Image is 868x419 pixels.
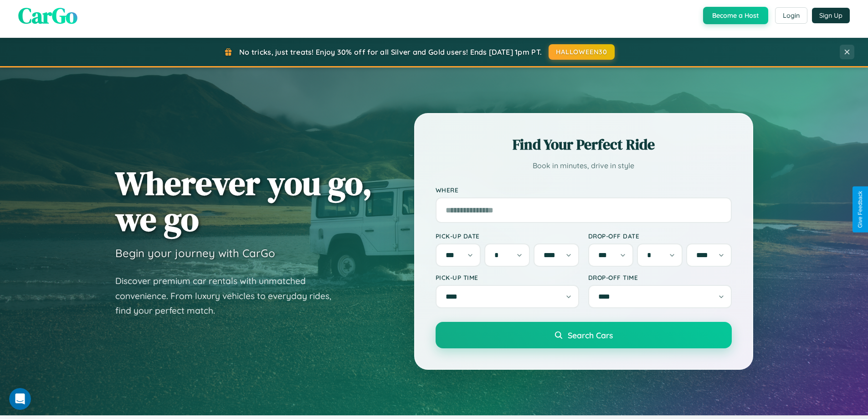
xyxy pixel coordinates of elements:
h3: Begin your journey with CarGo [115,246,275,260]
button: HALLOWEEN30 [549,44,615,60]
label: Drop-off Time [588,274,732,281]
button: Search Cars [436,322,732,348]
p: Book in minutes, drive in style [436,159,732,172]
label: Drop-off Date [588,232,732,240]
span: CarGo [18,0,77,31]
h2: Find Your Perfect Ride [436,134,732,155]
label: Pick-up Time [436,274,579,281]
span: No tricks, just treats! Enjoy 30% off for all Silver and Gold users! Ends [DATE] 1pm PT. [239,47,542,57]
button: Sign Up [812,8,850,23]
h1: Wherever you go, we go [115,165,372,237]
div: Give Feedback [857,191,863,228]
span: Search Cars [568,330,613,340]
label: Where [436,186,732,194]
button: Become a Host [703,7,768,24]
p: Discover premium car rentals with unmatched convenience. From luxury vehicles to everyday rides, ... [115,274,343,318]
iframe: Intercom live chat [9,388,31,410]
button: Login [775,7,807,24]
label: Pick-up Date [436,232,579,240]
